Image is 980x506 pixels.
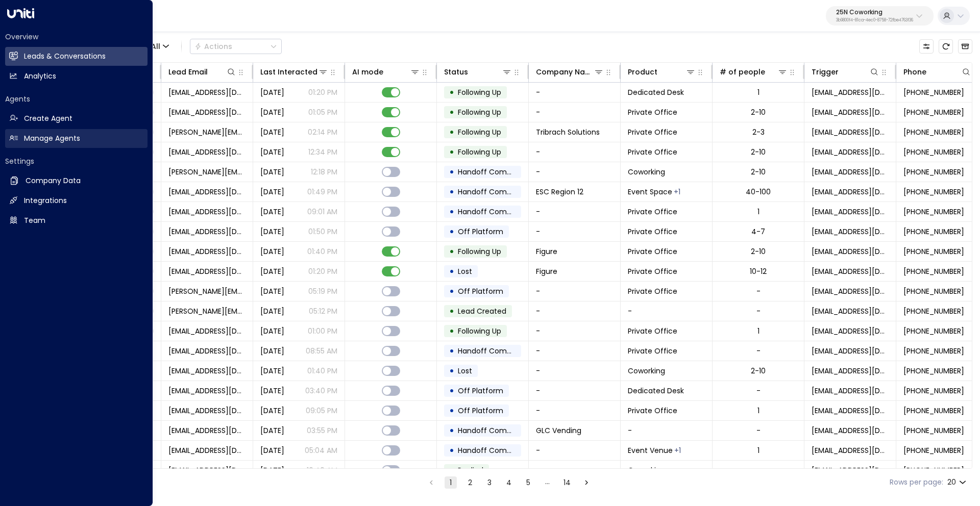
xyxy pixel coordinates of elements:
[812,346,889,356] span: noreply@notifications.hubspot.com
[529,202,621,221] td: -
[757,406,759,416] div: 1
[720,66,788,78] div: # of people
[812,465,889,475] span: noreply@notifications.hubspot.com
[168,147,246,157] span: calebsprice23@gmail.com
[260,87,284,97] span: Yesterday
[307,465,337,475] p: 10:40 AM
[757,87,759,97] div: 1
[458,266,472,276] span: Lost
[458,87,501,97] span: Following Up
[449,203,454,220] div: •
[628,346,677,356] span: Private Office
[812,66,839,78] div: Trigger
[628,226,677,237] span: Private Office
[628,167,665,177] span: Coworking
[628,147,677,157] span: Private Office
[756,425,761,436] div: -
[812,366,889,376] span: noreply@notifications.hubspot.com
[529,142,621,162] td: -
[812,326,889,336] span: noreply@notifications.hubspot.com
[529,441,621,460] td: -
[752,127,765,137] div: 2-3
[812,87,889,97] span: noreply@notifications.hubspot.com
[260,346,284,356] span: Aug 07, 2025
[812,107,889,117] span: noreply@notifications.hubspot.com
[536,66,594,78] div: Company Name
[628,187,672,197] span: Event Space
[483,476,496,489] button: Go to page 3
[5,32,148,42] h2: Overview
[939,39,953,54] span: Refresh
[168,246,246,257] span: rayan.habbab@gmail.com
[458,127,501,137] span: Following Up
[5,109,148,128] a: Create Agent
[449,442,454,459] div: •
[168,66,208,78] div: Lead Email
[919,39,934,54] button: Customize
[458,147,501,157] span: Following Up
[306,406,337,416] p: 09:05 PM
[444,66,512,78] div: Status
[903,266,964,276] span: +17323205033
[458,366,472,376] span: Lost
[561,476,573,489] button: Go to page 14
[812,66,879,78] div: Trigger
[24,133,80,144] h2: Manage Agents
[536,266,557,276] span: Figure
[260,266,284,276] span: Jul 09, 2025
[449,362,454,380] div: •
[168,87,246,97] span: prateekdhall@gmail.com
[890,477,943,488] label: Rows per page:
[260,207,284,217] span: Aug 12, 2025
[812,226,889,237] span: noreply@notifications.hubspot.com
[536,425,581,436] span: GLC Vending
[812,246,889,257] span: noreply@notifications.hubspot.com
[194,42,232,51] div: Actions
[826,6,934,26] button: 25N Coworking3b9800f4-81ca-4ec0-8758-72fbe4763f36
[529,461,621,480] td: -
[756,286,761,296] div: -
[168,326,246,336] span: lsturnertrucking@gmail.com
[168,127,246,137] span: erica@tribrachsolutions.com
[958,39,972,54] button: Archived Leads
[628,87,684,97] span: Dedicated Desk
[449,223,454,240] div: •
[628,465,665,475] span: Coworking
[756,386,761,396] div: -
[903,366,964,376] span: +18152617326
[903,127,964,137] span: +14693583258
[458,167,530,177] span: Handoff Completed
[812,207,889,217] span: noreply@notifications.hubspot.com
[751,366,766,376] div: 2-10
[628,366,665,376] span: Coworking
[309,306,337,316] p: 05:12 PM
[529,83,621,102] td: -
[628,66,657,78] div: Product
[260,306,284,316] span: Aug 07, 2025
[628,386,684,396] span: Dedicated Desk
[168,66,236,78] div: Lead Email
[308,286,337,296] p: 05:19 PM
[168,406,246,416] span: akxpse@gmail.com
[628,207,677,217] span: Private Office
[449,382,454,399] div: •
[903,246,964,257] span: +17323205033
[812,425,889,436] span: noreply@notifications.hubspot.com
[628,286,677,296] span: Private Office
[903,167,964,177] span: +17734566671
[628,66,696,78] div: Product
[458,445,530,456] span: Handoff Completed
[5,191,148,210] a: Integrations
[903,226,964,237] span: +13312120441
[903,326,964,336] span: +12546443872
[444,66,468,78] div: Status
[449,283,454,300] div: •
[449,302,454,320] div: •
[812,167,889,177] span: noreply@notifications.hubspot.com
[5,171,148,190] a: Company Data
[836,9,913,15] p: 25N Coworking
[168,445,246,456] span: triciamillermkt@gmail.com
[260,425,284,436] span: Aug 01, 2025
[529,222,621,241] td: -
[308,326,337,336] p: 01:00 PM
